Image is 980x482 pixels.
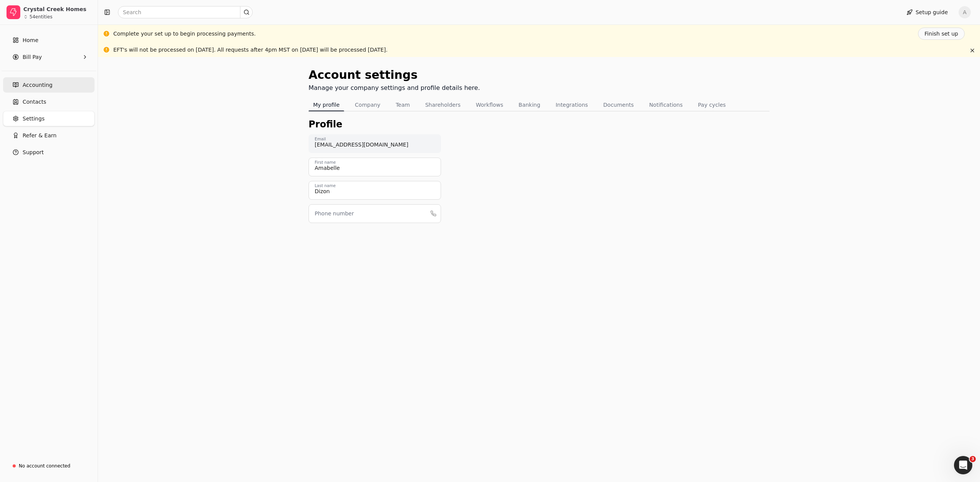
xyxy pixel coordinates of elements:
div: EFT's will not be processed on [DATE]. All requests after 4pm MST on [DATE] will be processed [DA... [113,46,388,54]
button: Notifications [645,99,688,111]
label: Last name [315,183,336,189]
span: Home [23,36,38,44]
span: Refer & Earn [23,132,57,140]
a: Accounting [3,77,95,93]
button: Setup guide [900,6,954,18]
a: Home [3,33,95,48]
input: Search [118,6,253,18]
button: Finish set up [918,28,965,40]
div: Crystal Creek Homes [23,5,91,13]
div: Account settings [309,66,480,83]
span: Accounting [23,81,52,89]
button: Integrations [551,99,592,111]
div: Profile [309,117,769,131]
button: My profile [309,99,344,111]
button: Company [350,99,385,111]
button: Banking [514,99,545,111]
button: Bill Pay [3,49,95,65]
div: No account connected [19,462,70,469]
nav: Tabs [309,99,769,111]
a: No account connected [3,459,95,473]
label: Phone number [315,210,354,218]
button: Refer & Earn [3,128,95,143]
button: A [959,6,971,18]
span: Settings [23,115,44,123]
span: 3 [970,456,976,462]
iframe: Intercom live chat [954,456,972,474]
div: Complete your set up to begin processing payments. [113,30,256,38]
a: Settings [3,111,95,126]
span: Support [23,148,44,156]
button: Support [3,145,95,160]
label: First name [315,160,336,166]
button: Shareholders [421,99,465,111]
button: Team [391,99,415,111]
label: Email [315,136,326,142]
div: Manage your company settings and profile details here. [309,83,480,93]
button: Workflows [471,99,508,111]
button: Pay cycles [693,99,730,111]
div: 54 entities [29,15,52,19]
span: Bill Pay [23,53,42,61]
a: Contacts [3,94,95,109]
button: Documents [599,99,639,111]
span: Contacts [23,98,46,106]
